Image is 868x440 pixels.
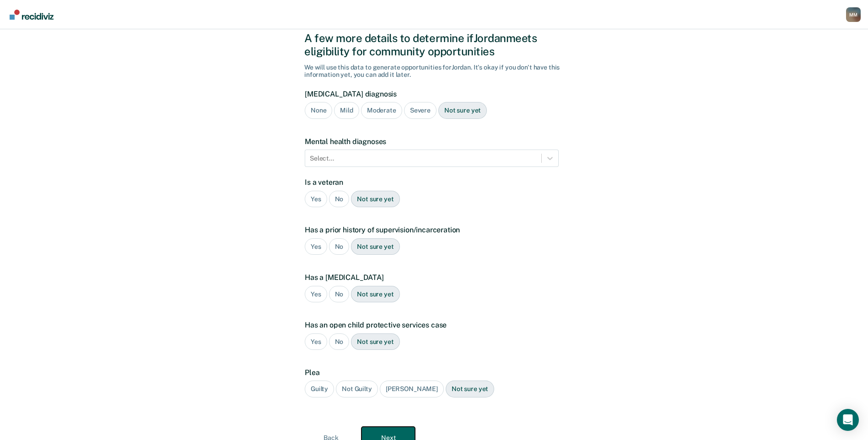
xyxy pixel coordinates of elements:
div: Not sure yet [351,333,399,350]
label: Plea [305,368,559,377]
label: Mental health diagnoses [305,137,559,146]
div: We will use this data to generate opportunities for Jordan . It's okay if you don't have this inf... [304,64,564,79]
div: Yes [305,333,327,350]
div: Not sure yet [351,191,399,208]
label: Has a [MEDICAL_DATA] [305,273,559,282]
div: Not sure yet [351,286,399,303]
div: None [305,102,332,119]
div: No [329,191,350,208]
div: Not sure yet [438,102,487,119]
div: Not Guilty [336,381,378,397]
div: Yes [305,191,327,208]
button: Profile dropdown button [846,7,861,22]
label: Is a veteran [305,178,559,187]
div: Severe [404,102,437,119]
div: Yes [305,238,327,255]
label: Has a prior history of supervision/incarceration [305,225,559,234]
div: No [329,238,350,255]
div: Yes [305,286,327,303]
div: Mild [334,102,359,119]
div: M M [846,7,861,22]
div: Not sure yet [446,381,494,397]
div: No [329,286,350,303]
div: Moderate [361,102,402,119]
div: Open Intercom Messenger [837,409,859,431]
img: Recidiviz [10,10,54,20]
div: A few more details to determine if Jordan meets eligibility for community opportunities [304,32,564,58]
div: Not sure yet [351,238,399,255]
label: [MEDICAL_DATA] diagnosis [305,90,559,98]
div: [PERSON_NAME] [380,381,444,397]
div: No [329,333,350,350]
label: Has an open child protective services case [305,321,559,329]
div: Guilty [305,381,334,397]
